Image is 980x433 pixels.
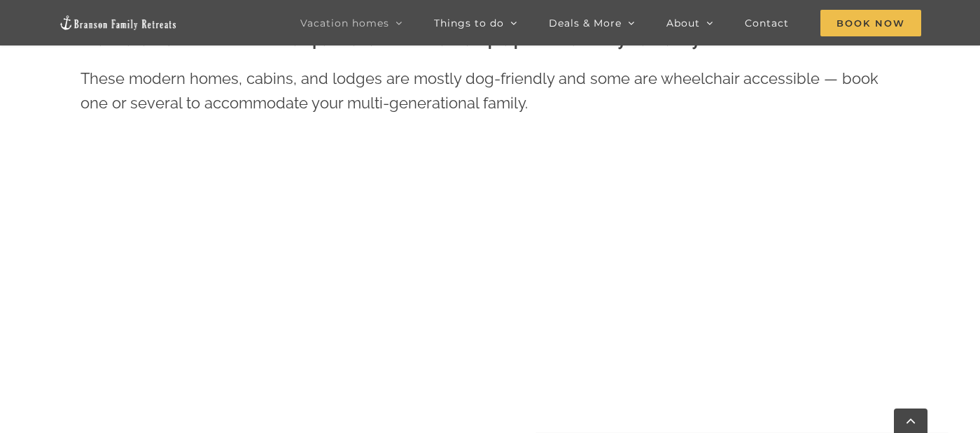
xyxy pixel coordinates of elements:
img: Branson Family Retreats Logo [59,15,178,31]
span: About [666,18,700,28]
span: Vacation homes [300,18,389,28]
span: Book Now [820,10,921,36]
span: Things to do [434,18,504,28]
p: These modern homes, cabins, and lodges are mostly dog-friendly and some are wheelchair accessible... [80,66,899,115]
span: Deals & More [549,18,622,28]
span: Contact [745,18,789,28]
